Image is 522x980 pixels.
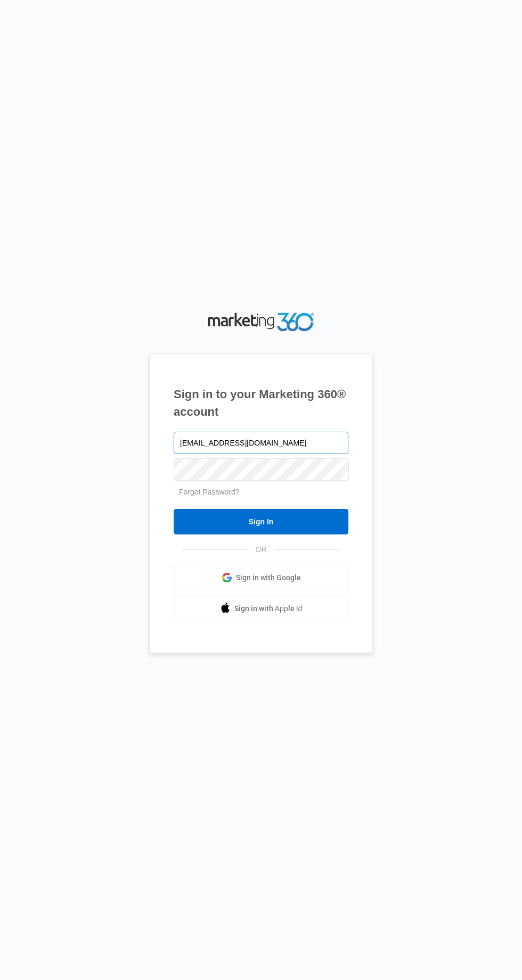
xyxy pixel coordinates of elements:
[174,385,348,421] h1: Sign in to your Marketing 360® account
[174,565,348,590] a: Sign in with Google
[248,544,274,555] span: OR
[179,488,240,496] a: Forgot Password?
[174,509,348,534] input: Sign In
[236,572,301,583] span: Sign in with Google
[174,596,348,621] a: Sign in with Apple Id
[174,432,348,454] input: Email
[234,603,303,614] span: Sign in with Apple Id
